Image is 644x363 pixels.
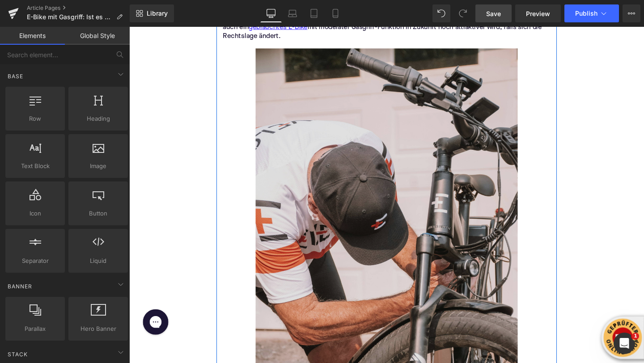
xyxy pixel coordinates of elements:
span: Separator [8,256,62,266]
span: Hero Banner [71,324,125,333]
span: 1 [632,333,639,340]
a: Tablet [303,4,325,22]
span: Banner [7,282,33,291]
span: Button [71,209,125,218]
span: Stack [7,350,29,359]
a: Mobile [325,4,346,22]
span: Preview [526,9,550,18]
a: Article Pages [27,4,130,12]
button: Undo [432,4,450,22]
span: Liquid [71,256,125,266]
button: More [623,4,640,22]
a: New Library [130,4,174,22]
button: Redo [454,4,472,22]
a: Preview [515,4,561,22]
span: Text Block [8,161,62,171]
span: Parallax [8,324,62,333]
span: Image [71,161,125,171]
a: Laptop [282,4,303,22]
iframe: Intercom live chat [614,333,635,354]
span: E-Bike mit Gasgriff: Ist es erlaubt? [27,13,113,21]
button: Publish [564,4,619,22]
a: Global Style [65,27,130,45]
span: Save [486,9,501,18]
span: Publish [575,10,597,17]
a: Desktop [260,4,282,22]
span: Row [8,114,62,123]
span: Base [7,72,24,80]
iframe: Gorgias live chat messenger [10,294,46,327]
span: Icon [8,209,62,218]
span: Heading [71,114,125,123]
span: Library [147,9,168,17]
